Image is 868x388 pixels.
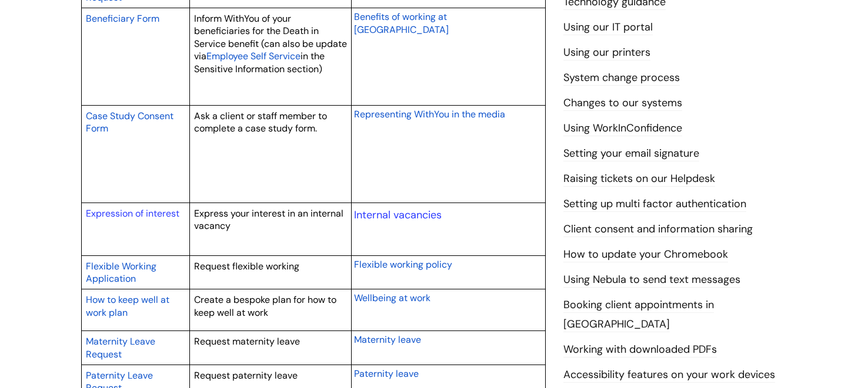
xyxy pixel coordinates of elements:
a: Accessibility features on your work devices [563,367,775,383]
span: Benefits of working at [GEOGRAPHIC_DATA] [354,11,449,36]
a: Changes to our systems [563,96,682,111]
span: Request flexible working [194,260,299,272]
span: Ask a client or staff member to complete a case study form. [194,110,327,135]
a: Employee Self Service [206,49,301,63]
a: Representing WithYou in the media [354,107,505,121]
a: Maternity leave [354,332,421,346]
a: Setting your email signature [563,146,699,161]
a: Using our IT portal [563,20,653,35]
span: Flexible working policy [354,258,452,271]
span: Inform WithYou of your beneficiaries for the Death in Service benefit (can also be update via [194,12,347,63]
a: Maternity Leave Request [86,334,155,361]
span: Maternity leave [354,333,421,346]
a: Flexible working policy [354,257,452,271]
span: Employee Self Service [206,50,301,62]
a: Internal vacancies [354,208,442,222]
a: Paternity leave [354,366,419,380]
a: Booking client appointments in [GEOGRAPHIC_DATA] [563,298,714,332]
a: Beneficiary Form [86,11,159,25]
span: Create a bespoke plan for how to keep well at work [194,293,336,319]
a: System change process [563,70,680,86]
span: Flexible Working Application [86,260,156,285]
a: Benefits of working at [GEOGRAPHIC_DATA] [354,9,449,36]
a: Flexible Working Application [86,259,156,286]
a: Using Nebula to send text messages [563,272,740,288]
a: Client consent and information sharing [563,222,753,237]
a: How to keep well at work plan [86,292,169,319]
a: Raising tickets on our Helpdesk [563,171,715,187]
a: Wellbeing at work [354,291,430,305]
a: Using WorkInConfidence [563,121,682,136]
a: Expression of interest [86,207,179,220]
span: Wellbeing at work [354,292,430,304]
span: How to keep well at work plan [86,293,169,319]
span: Beneficiary Form [86,12,159,25]
span: Request paternity leave [194,369,298,382]
span: in the Sensitive Information section) [194,50,325,75]
a: How to update your Chromebook [563,247,728,262]
span: Paternity leave [354,367,419,380]
span: Express your interest in an internal vacancy [194,207,343,232]
a: Setting up multi factor authentication [563,197,746,212]
span: Request maternity leave [194,335,300,347]
span: Representing WithYou in the media [354,108,505,120]
a: Working with downloaded PDFs [563,342,717,357]
a: Case Study Consent Form [86,109,173,136]
span: Case Study Consent Form [86,110,173,135]
span: Maternity Leave Request [86,335,155,360]
a: Using our printers [563,45,650,60]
